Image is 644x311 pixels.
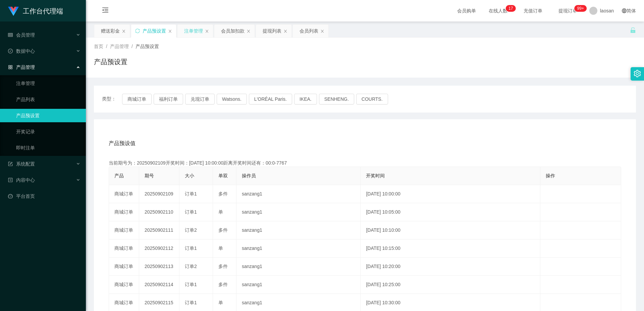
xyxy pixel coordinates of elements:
[109,221,139,239] td: 商城订单
[106,44,107,49] span: /
[16,125,80,138] a: 开奖记录
[8,49,13,53] i: 图标: check-circle-o
[139,276,179,294] td: 20250902114
[16,141,80,154] a: 即时注单
[236,239,361,258] td: sanzang1
[184,25,203,37] div: 注单管理
[218,246,223,251] span: 单
[361,185,540,203] td: [DATE] 10:00:00
[8,8,63,13] a: 工作台代理端
[139,258,179,276] td: 20250902113
[8,161,35,167] span: 系统配置
[136,44,159,49] span: 产品预设置
[218,300,223,305] span: 单
[185,282,197,287] span: 订单1
[511,5,513,12] p: 7
[16,93,80,106] a: 产品列表
[630,27,636,33] i: 图标: unlock
[218,264,228,269] span: 多件
[8,65,13,70] i: 图标: appstore-o
[236,185,361,203] td: sanzang1
[247,29,251,33] i: 图标: close
[8,32,35,38] span: 会员管理
[109,160,621,167] div: 当前期号为：20250902109开奖时间：[DATE] 10:00:00距离开奖时间还有：00:0-7767
[294,94,317,104] button: IKEA.
[634,70,641,77] i: 图标: setting
[300,25,318,37] div: 会员列表
[546,173,555,178] span: 操作
[185,246,197,251] span: 订单1
[263,25,281,37] div: 提现列表
[8,189,80,203] a: 图标: dashboard平台首页
[508,5,511,12] p: 1
[185,300,197,305] span: 订单1
[361,203,540,221] td: [DATE] 10:05:00
[319,94,354,104] button: SENHENG.
[361,221,540,239] td: [DATE] 10:10:00
[8,7,19,16] img: logo.9652507e.png
[218,282,228,287] span: 多件
[109,185,139,203] td: 商城订单
[236,221,361,239] td: sanzang1
[575,5,587,12] sup: 1047
[361,258,540,276] td: [DATE] 10:20:00
[122,29,126,33] i: 图标: close
[139,239,179,258] td: 20250902112
[217,94,247,104] button: Watsons.
[23,0,63,22] h1: 工作台代理端
[242,173,256,178] span: 操作员
[94,44,103,49] span: 首页
[506,5,516,12] sup: 17
[8,33,13,37] i: 图标: table
[94,57,127,67] h1: 产品预设置
[94,0,117,22] i: 图标: menu-fold
[185,264,197,269] span: 订单2
[168,29,172,33] i: 图标: close
[8,64,35,70] span: 产品管理
[218,191,228,196] span: 多件
[485,8,511,13] span: 在线人数
[8,177,35,183] span: 内容中心
[320,29,324,33] i: 图标: close
[131,44,133,49] span: /
[109,258,139,276] td: 商城订单
[16,77,80,90] a: 注单管理
[555,8,581,13] span: 提现订单
[520,8,546,13] span: 充值订单
[109,239,139,258] td: 商城订单
[185,227,197,233] span: 订单2
[8,48,35,54] span: 数据中心
[139,221,179,239] td: 20250902111
[356,94,388,104] button: COURTS.
[109,203,139,221] td: 商城订单
[139,203,179,221] td: 20250902110
[185,209,197,215] span: 订单1
[361,276,540,294] td: [DATE] 10:25:00
[185,94,215,104] button: 兑现订单
[361,239,540,258] td: [DATE] 10:15:00
[236,276,361,294] td: sanzang1
[135,29,140,33] i: 图标: sync
[143,25,166,37] div: 产品预设置
[249,94,292,104] button: L'ORÉAL Paris.
[218,209,223,215] span: 单
[218,173,228,178] span: 单双
[139,185,179,203] td: 20250902109
[16,109,80,122] a: 产品预设置
[236,258,361,276] td: sanzang1
[101,25,120,37] div: 赠送彩金
[109,139,136,147] span: 产品预设值
[114,173,124,178] span: 产品
[236,203,361,221] td: sanzang1
[185,191,197,196] span: 订单1
[283,29,287,33] i: 图标: close
[122,94,152,104] button: 商城订单
[218,227,228,233] span: 多件
[366,173,385,178] span: 开奖时间
[8,162,13,166] i: 图标: form
[185,173,194,178] span: 大小
[110,44,129,49] span: 产品管理
[109,276,139,294] td: 商城订单
[8,178,13,182] i: 图标: profile
[154,94,183,104] button: 福利订单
